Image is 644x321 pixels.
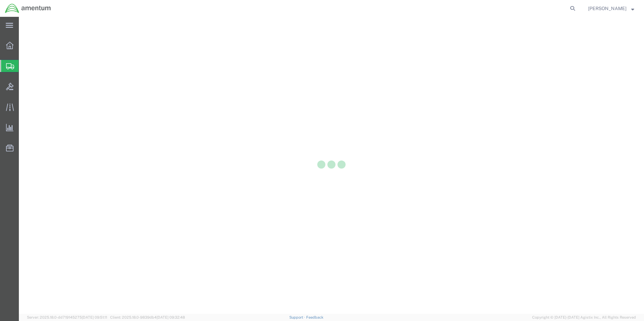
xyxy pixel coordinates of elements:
img: logo [5,3,51,13]
span: Joel Salinas [588,5,626,12]
span: Client: 2025.18.0-9839db4 [110,315,185,319]
span: [DATE] 09:32:48 [157,315,185,319]
button: [PERSON_NAME] [588,4,635,12]
span: Server: 2025.18.0-dd719145275 [27,315,107,319]
span: Copyright © [DATE]-[DATE] Agistix Inc., All Rights Reserved [532,315,636,320]
a: Support [289,315,306,319]
span: [DATE] 09:51:11 [82,315,107,319]
a: Feedback [306,315,323,319]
